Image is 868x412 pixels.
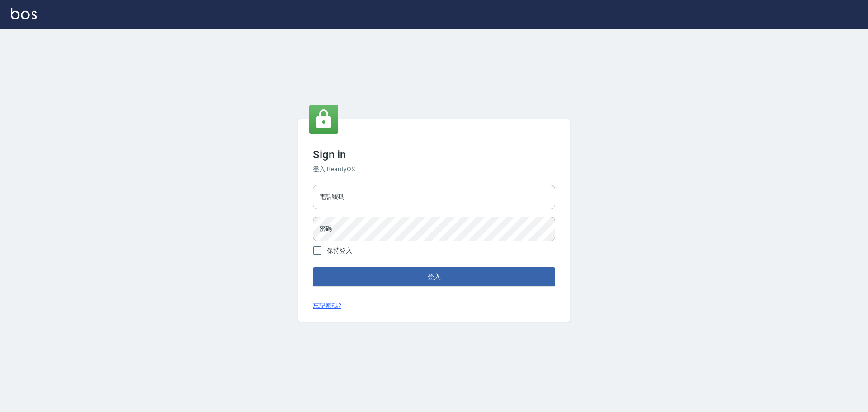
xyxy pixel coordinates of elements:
img: Logo [11,8,37,19]
h6: 登入 BeautyOS [313,165,555,174]
a: 忘記密碼? [313,301,341,311]
button: 登入 [313,267,555,286]
h3: Sign in [313,148,555,161]
span: 保持登入 [327,246,352,256]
